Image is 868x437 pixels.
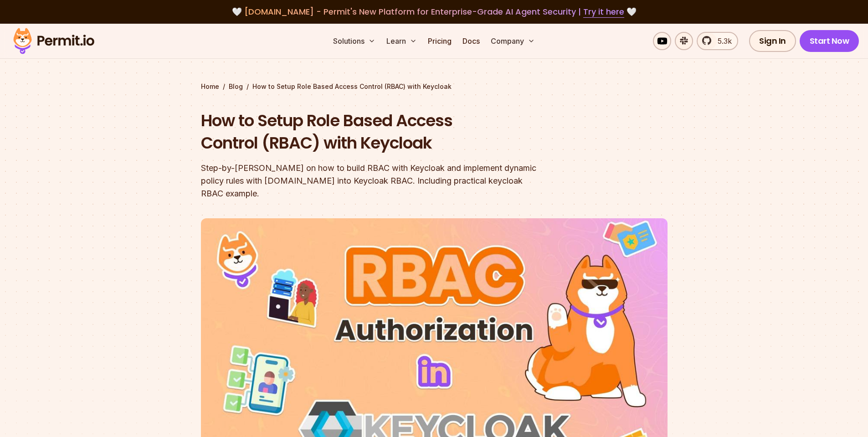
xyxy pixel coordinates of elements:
[800,30,859,52] a: Start Now
[329,32,379,50] button: Solutions
[201,162,551,200] div: Step-by-[PERSON_NAME] on how to build RBAC with Keycloak and implement dynamic policy rules with ...
[424,32,455,50] a: Pricing
[697,32,738,50] a: 5.3k
[9,26,98,57] img: Permit logo
[459,32,483,50] a: Docs
[383,32,421,50] button: Learn
[201,82,668,91] div: / /
[22,5,846,18] div: 🤍 🤍
[749,30,796,52] a: Sign In
[229,82,243,91] a: Blog
[244,6,624,17] span: [DOMAIN_NAME] - Permit's New Platform for Enterprise-Grade AI Agent Security |
[201,109,551,154] h1: How to Setup Role Based Access Control (RBAC) with Keycloak
[201,82,219,91] a: Home
[487,32,539,50] button: Company
[583,6,624,18] a: Try it here
[712,36,732,46] span: 5.3k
